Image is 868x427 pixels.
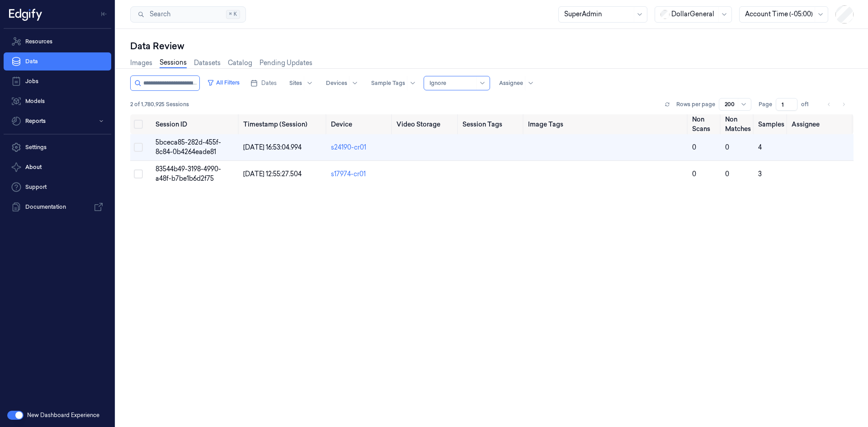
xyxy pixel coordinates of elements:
[725,170,729,178] span: 0
[692,170,696,178] span: 0
[331,143,366,151] a: s24190-cr01
[259,58,312,68] a: Pending Updates
[228,58,252,68] a: Catalog
[4,138,111,156] a: Settings
[134,120,143,129] button: Select all
[759,100,772,108] span: Page
[692,143,696,151] span: 0
[823,98,850,111] nav: pagination
[4,178,111,196] a: Support
[722,114,755,134] th: Non Matches
[689,114,722,134] th: Non Scans
[247,76,280,90] button: Dates
[4,158,111,176] button: About
[146,9,170,19] span: Search
[758,170,762,178] span: 3
[331,170,366,178] a: s17974-cr01
[97,7,111,21] button: Toggle Navigation
[4,52,111,70] a: Data
[4,112,111,130] button: Reports
[327,114,393,134] th: Device
[243,143,302,151] span: [DATE] 16:53:04.994
[243,170,302,178] span: [DATE] 12:55:27.504
[130,100,189,108] span: 2 of 1,780,925 Sessions
[758,143,762,151] span: 4
[524,114,689,134] th: Image Tags
[4,198,111,216] a: Documentation
[801,100,816,108] span: of 1
[725,143,729,151] span: 0
[393,114,458,134] th: Video Storage
[4,72,111,90] a: Jobs
[156,138,221,156] span: 5bceca85-282d-455f-8c84-0b4264eade81
[130,6,246,23] button: Search⌘K
[240,114,327,134] th: Timestamp (Session)
[755,114,788,134] th: Samples
[134,143,143,152] button: Select row
[261,79,277,87] span: Dates
[130,40,854,52] div: Data Review
[4,92,111,110] a: Models
[459,114,524,134] th: Session Tags
[788,114,854,134] th: Assignee
[676,100,715,108] p: Rows per page
[130,58,152,68] a: Images
[134,169,143,178] button: Select row
[4,33,111,51] a: Resources
[152,114,240,134] th: Session ID
[194,58,221,68] a: Datasets
[156,165,221,183] span: 83544b49-3198-4990-a48f-b7be1b6d2f75
[203,75,243,90] button: All Filters
[160,58,187,68] a: Sessions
